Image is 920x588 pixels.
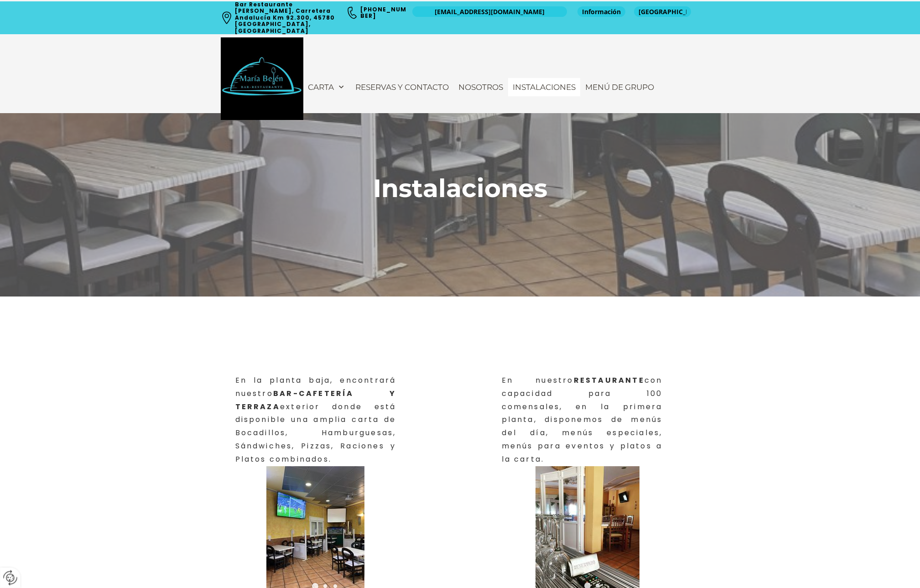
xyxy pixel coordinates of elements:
[333,584,337,588] span: Go to slide 3
[373,173,547,203] span: Instalaciones
[581,78,659,96] a: Menú de Grupo
[323,584,327,588] span: Go to slide 2
[585,83,654,92] span: Menú de Grupo
[235,375,396,399] span: En la planta baja, encontrará nuestro
[634,6,691,17] a: [GEOGRAPHIC_DATA]
[577,6,625,17] a: Información
[596,584,599,588] span: Go to slide 2
[454,78,508,96] a: Nosotros
[235,388,396,412] span: BAR-CAFETERÍA Y TERRAZA
[574,375,645,385] span: RESTAURANTE
[351,78,453,96] a: Reservas y contacto
[513,83,576,92] span: Instalaciones
[235,401,396,464] span: exterior donde está disponible una amplia carta de Bocadillos, Hamburguesas, Sándwiches, Pizzas, ...
[508,78,580,96] a: Instalaciones
[235,0,337,35] a: Bar Restaurante [PERSON_NAME], Carretera Andalucía Km 92.300, 45780 [GEOGRAPHIC_DATA], [GEOGRAPHI...
[458,83,503,92] span: Nosotros
[502,375,574,385] span: En nuestro
[308,83,334,92] span: Carta
[435,7,545,16] span: [EMAIL_ADDRESS][DOMAIN_NAME]
[303,78,350,96] a: Carta
[221,37,303,120] img: Bar Restaurante María Belén
[412,6,567,17] a: [EMAIL_ADDRESS][DOMAIN_NAME]
[360,5,406,20] a: [PHONE_NUMBER]
[639,7,686,16] span: [GEOGRAPHIC_DATA]
[582,7,621,16] span: Información
[355,83,449,92] span: Reservas y contacto
[502,375,663,464] span: con capacidad para 100 comensales, en la primera planta, disponemos de menús del día, menús espec...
